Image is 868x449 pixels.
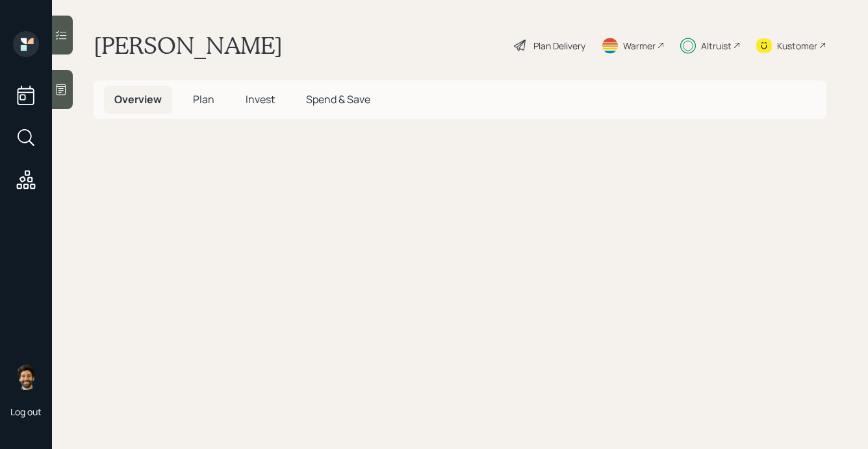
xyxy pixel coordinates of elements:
span: Spend & Save [306,92,370,106]
div: Warmer [623,39,656,53]
h1: [PERSON_NAME] [94,31,283,60]
span: Overview [114,92,162,106]
div: Kustomer [777,39,817,53]
div: Plan Delivery [533,39,585,53]
div: Altruist [701,39,732,53]
div: Log out [10,406,42,418]
span: Invest [246,92,275,106]
img: eric-schwartz-headshot.png [13,364,39,390]
span: Plan [193,92,214,106]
